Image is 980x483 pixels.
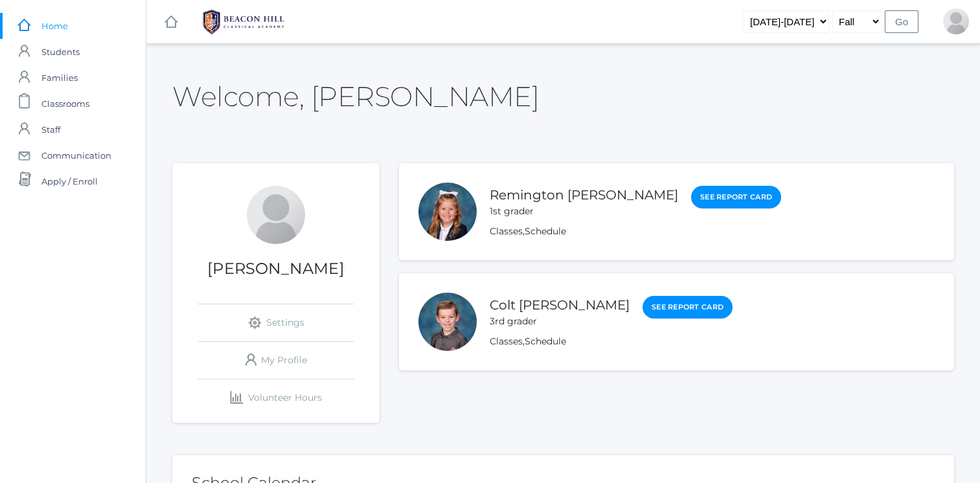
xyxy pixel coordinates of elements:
span: Classrooms [41,91,89,117]
a: Volunteer Hours [198,379,354,416]
div: Rachel Mastro [247,186,305,244]
span: Communication [41,142,111,168]
input: Go [885,10,918,33]
a: Schedule [525,225,566,237]
a: Classes [490,225,523,237]
a: Classes [490,335,523,347]
a: Settings [198,304,354,341]
img: 1_BHCALogos-05.png [195,6,292,38]
a: Remington [PERSON_NAME] [490,187,678,203]
h1: [PERSON_NAME] [172,260,380,277]
div: , [490,225,781,238]
div: 3rd grader [490,315,630,328]
div: 1st grader [490,205,678,218]
div: Remington Mastro [418,183,477,241]
h2: Welcome, [PERSON_NAME] [172,82,539,111]
a: See Report Card [691,186,781,208]
div: , [490,335,733,348]
a: Colt [PERSON_NAME] [490,297,630,313]
div: Rachel Mastro [943,8,969,34]
span: Apply / Enroll [41,168,98,194]
span: Students [41,39,80,65]
a: Schedule [525,335,566,347]
span: Families [41,65,78,91]
span: Staff [41,117,60,142]
a: My Profile [198,342,354,379]
a: See Report Card [643,296,733,319]
div: Colt Mastro [418,293,477,351]
span: Home [41,13,68,39]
